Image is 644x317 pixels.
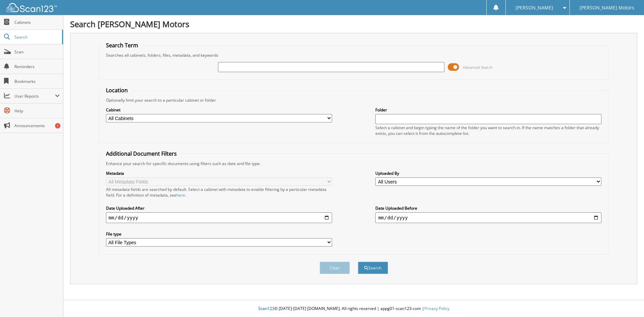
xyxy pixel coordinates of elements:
[14,78,60,84] span: Bookmarks
[14,49,60,55] span: Scan
[103,97,605,103] div: Optionally limit your search to a particular cabinet or folder
[258,306,274,311] span: Scan123
[14,93,55,99] span: User Reports
[106,187,332,198] div: All metadata fields are searched by default. Select a cabinet with metadata to enable filtering b...
[7,3,57,12] img: scan123-logo-white.svg
[516,6,553,10] span: [PERSON_NAME]
[375,125,601,136] div: Select a cabinet and begin typing the name of the folder you want to search in. If the name match...
[70,18,637,30] h1: Search [PERSON_NAME] Motors
[103,52,605,58] div: Searches all cabinets, folders, files, metadata, and keywords
[63,301,644,317] div: © [DATE]-[DATE] [DOMAIN_NAME]. All rights reserved | appg01-scan123-com |
[14,123,60,128] span: Announcements
[375,170,601,176] label: Uploaded By
[14,108,60,114] span: Help
[358,262,388,274] button: Search
[103,87,131,94] legend: Location
[55,123,60,128] div: 1
[103,42,142,49] legend: Search Term
[14,64,60,69] span: Reminders
[176,192,185,198] a: here
[106,205,332,211] label: Date Uploaded After
[463,65,493,70] span: Advanced Search
[375,205,601,211] label: Date Uploaded Before
[375,107,601,113] label: Folder
[580,6,634,10] span: [PERSON_NAME] Motors
[320,262,350,274] button: Clear
[14,19,60,25] span: Cabinets
[375,212,601,223] input: end
[106,107,332,113] label: Cabinet
[424,306,449,311] a: Privacy Policy
[103,150,180,157] legend: Additional Document Filters
[106,170,332,176] label: Metadata
[106,212,332,223] input: start
[14,34,59,40] span: Search
[103,161,605,166] div: Enhance your search for specific documents using filters such as date and file type.
[106,231,332,237] label: File type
